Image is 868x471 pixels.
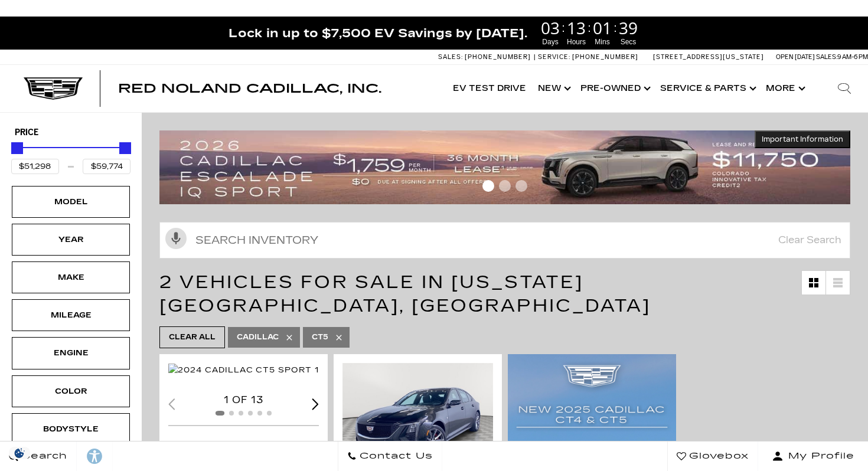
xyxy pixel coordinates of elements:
input: Minimum [11,159,59,174]
span: : [614,19,617,37]
span: Sales: [816,53,837,61]
a: Pre-Owned [575,65,654,112]
span: CT5 [312,330,328,345]
button: Important Information [755,130,850,148]
a: Close [848,22,862,37]
a: [STREET_ADDRESS][US_STATE] [653,53,764,61]
a: Sales: [PHONE_NUMBER] [438,54,534,60]
span: Go to slide 1 [482,180,494,192]
div: ColorColor [12,375,130,407]
h5: Price [15,127,127,138]
div: ModelModel [12,186,130,218]
div: MakeMake [12,261,130,293]
button: Open user profile menu [758,441,868,471]
div: Make [41,271,100,284]
section: Click to Open Cookie Consent Modal [6,447,33,459]
span: Service: [538,53,570,61]
svg: Click to toggle on voice search [165,228,187,249]
a: EV Test Drive [447,65,532,112]
div: YearYear [12,224,130,256]
img: Opt-Out Icon [6,447,33,459]
span: Sales: [438,53,463,61]
span: 2 Vehicles for Sale in [US_STATE][GEOGRAPHIC_DATA], [GEOGRAPHIC_DATA] [159,272,651,316]
span: Clear All [169,330,216,345]
img: 2509-September-FOM-Escalade-IQ-Lease9 [159,130,850,204]
span: [PHONE_NUMBER] [572,53,638,61]
span: Search [18,448,67,465]
a: Service: [PHONE_NUMBER] [534,54,641,60]
span: Contact Us [357,448,433,465]
a: Service & Parts [654,65,760,112]
a: Red Noland Cadillac, Inc. [118,83,381,94]
span: Lock in up to $7,500 EV Savings by [DATE]. [229,25,527,41]
span: 13 [565,19,588,36]
div: 1 of 13 [168,394,319,407]
span: [PHONE_NUMBER] [465,53,531,61]
span: Go to slide 3 [515,180,527,192]
span: 01 [591,19,614,36]
span: Mins [591,37,614,47]
div: Color [41,385,100,398]
div: Year [41,233,100,246]
div: 1 / 2 [168,363,319,377]
div: Maximum Price [119,142,131,154]
div: Price [11,138,130,174]
span: Red Noland Cadillac, Inc. [118,81,381,96]
div: Minimum Price [11,142,23,154]
span: Open [DATE] [776,53,815,61]
div: EngineEngine [12,337,130,369]
span: Glovebox [686,448,749,465]
input: Search Inventory [159,222,850,259]
img: 2024 Cadillac CT5 Sport 1 [168,364,319,377]
input: Maximum [83,159,130,174]
button: More [760,65,809,112]
span: My Profile [784,448,854,465]
div: Bodystyle [41,423,100,436]
span: Go to slide 2 [499,180,511,192]
a: New [532,65,575,112]
span: Hours [565,37,588,47]
div: Engine [41,346,100,359]
a: Glovebox [667,441,758,471]
img: Cadillac Dark Logo with Cadillac White Text [24,77,83,100]
div: Next slide [312,398,319,410]
div: MileageMileage [12,299,130,331]
a: Contact Us [338,441,442,471]
span: 03 [539,19,562,36]
span: : [562,19,565,37]
span: : [588,19,591,37]
span: Important Information [762,135,843,144]
span: Days [539,37,562,47]
span: Secs [617,37,639,47]
span: 9 AM-6 PM [837,53,868,61]
div: Mileage [41,309,100,322]
span: 39 [617,19,639,36]
span: Cadillac [237,330,279,345]
div: Model [41,195,100,208]
div: BodystyleBodystyle [12,413,130,445]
